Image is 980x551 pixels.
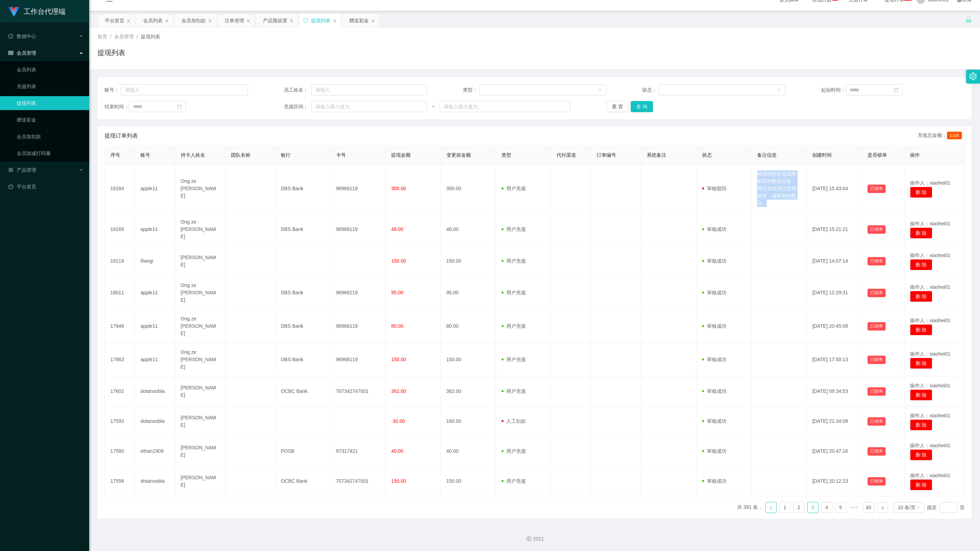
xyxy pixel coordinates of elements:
[910,291,932,302] button: 删 除
[104,86,121,94] span: 账号：
[284,86,312,94] span: 员工姓名：
[647,152,666,158] span: 系统备注
[557,152,576,158] span: 代付渠道
[702,226,726,232] span: 审核成功
[8,7,20,17] img: logo.9652507e.png
[868,447,886,456] button: 已锁单
[135,276,175,310] td: apple11
[275,310,330,343] td: DBS Bank
[910,324,932,335] button: 删 除
[8,33,36,39] span: 数据中心
[606,101,629,112] button: 重 置
[391,152,411,158] span: 提现金额
[969,72,977,80] i: 图标: setting
[391,258,406,264] span: 150.00
[441,406,496,436] td: 160.00
[807,343,862,377] td: [DATE] 17:50:13
[105,14,124,27] div: 平台首页
[104,132,138,140] span: 提现订单列表
[868,417,886,426] button: 已锁单
[463,86,480,94] span: 类型：
[807,406,862,436] td: [DATE] 21:34:08
[330,377,386,406] td: 707342747001
[821,86,846,94] span: 起始时间：
[137,34,138,39] span: /
[441,276,496,310] td: 95.00
[765,502,777,513] li: 上一页
[281,152,290,158] span: 银行
[105,276,135,310] td: 18011
[501,226,526,232] span: 用户充值
[391,448,403,454] span: 40.00
[98,34,107,39] span: 首页
[702,448,726,454] span: 审核成功
[17,146,84,160] a: 会员加减打码量
[501,478,526,484] span: 用户充值
[910,449,932,460] button: 删 除
[501,448,526,454] span: 用户充值
[501,418,526,424] span: 人工扣款
[910,284,950,290] span: 操作人：xiaohei01
[135,213,175,246] td: apple11
[110,152,120,158] span: 序号
[910,358,932,369] button: 删 除
[105,310,135,343] td: 17946
[910,221,950,226] span: 操作人：xiaohei01
[863,502,874,513] a: 40
[165,19,169,23] i: 图标: close
[391,478,406,484] span: 150.00
[910,419,932,430] button: 删 除
[141,34,160,39] span: 提现列表
[275,343,330,377] td: DBS Bank
[527,536,531,541] i: 图标: copyright
[121,84,248,95] input: 请输入
[868,289,886,297] button: 已锁单
[17,130,84,143] a: 会员加扣款
[910,253,950,258] span: 操作人：xiaohei01
[807,165,862,213] td: [DATE] 15:43:04
[441,343,496,377] td: 150.00
[441,377,496,406] td: 362.00
[371,19,375,23] i: 图标: close
[910,318,950,323] span: 操作人：xiaohei01
[275,436,330,466] td: POSB
[446,152,471,158] span: 变更前金额
[780,502,790,513] a: 1
[702,152,712,158] span: 状态
[441,436,496,466] td: 40.00
[910,351,950,357] span: 操作人：xiaohei01
[246,19,250,23] i: 图标: close
[126,19,131,23] i: 图标: close
[330,436,386,466] td: 97317421
[391,323,403,329] span: 80.00
[777,88,781,93] i: 图标: down
[807,246,862,276] td: [DATE] 14:07:14
[311,101,427,112] input: 请输入最小值为
[910,152,920,158] span: 操作
[17,113,84,127] a: 赠送彩金
[835,502,846,513] a: 5
[910,259,932,270] button: 删 除
[275,165,330,213] td: DBS Bank
[8,180,84,194] a: 图标: dashboard平台首页
[330,165,386,213] td: 96968119
[175,436,225,466] td: [PERSON_NAME]
[8,50,36,56] span: 会员管理
[868,225,886,234] button: 已锁单
[105,213,135,246] td: 18169
[849,502,860,513] li: 向后 5 页
[794,502,804,513] a: 2
[105,406,135,436] td: 17593
[289,19,294,23] i: 图标: close
[17,79,84,93] a: 充值列表
[98,47,125,58] h1: 提现列表
[8,168,13,172] i: 图标: appstore-o
[135,310,175,343] td: apple11
[175,377,225,406] td: [PERSON_NAME]
[349,14,369,27] div: 赠送彩金
[822,502,832,513] a: 4
[868,477,886,486] button: 已锁单
[702,258,726,264] span: 审核成功
[501,290,526,295] span: 用户充值
[894,87,899,92] i: 图标: calendar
